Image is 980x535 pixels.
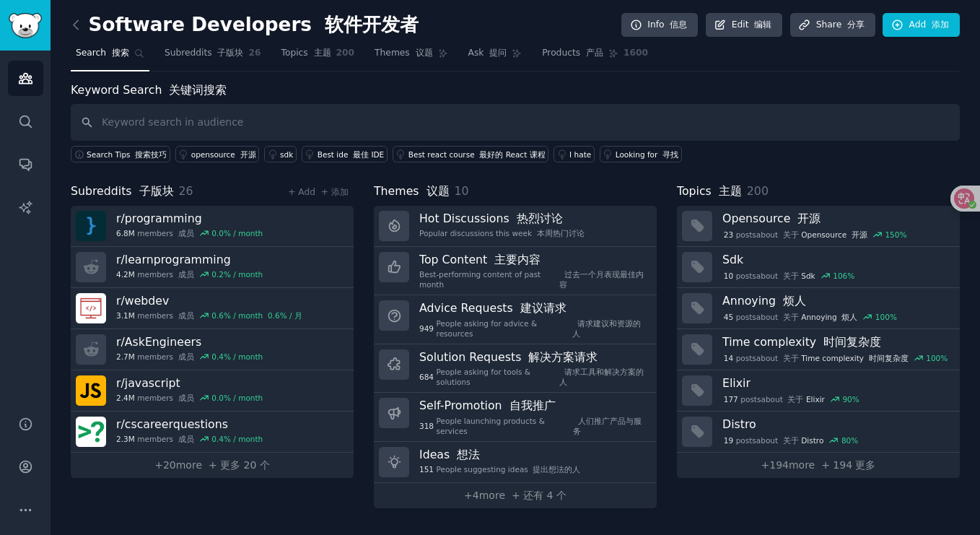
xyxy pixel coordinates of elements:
[479,150,545,159] font: 最好的 React 课程
[573,417,642,435] font: 人们推广产品与服务
[302,146,388,162] a: Best ide 最佳 IDE
[280,149,293,160] div: sdk
[76,211,106,241] img: programming
[419,349,647,365] h3: Solution Requests
[801,271,815,281] span: Sdk
[722,352,949,365] div: post s about
[783,271,799,280] font: 关于
[71,104,960,141] input: Keyword search in audience
[71,183,174,201] span: Subreddits
[419,367,647,387] div: People asking for tools & solutions
[747,184,769,198] span: 200
[783,354,799,362] font: 关于
[211,393,263,403] div: 0.0 % / month
[722,211,950,226] h3: Opensource
[178,270,194,279] font: 成员
[722,252,950,267] h3: Sdk
[841,435,858,445] div: 80 %
[783,230,799,239] font: 关于
[135,150,167,159] font: 搜索技巧
[509,399,556,412] font: 自我推广
[457,448,480,461] font: 想法
[374,344,657,393] a: Solution Requests 解决方案请求684People asking for tools & solutions 请求工具和解决方案的人
[419,416,647,436] div: People launching products & services
[71,14,419,37] h2: Software Developers
[494,253,541,266] font: 主要内容
[926,353,948,363] div: 100 %
[722,269,856,282] div: post s about
[419,398,647,413] h3: Self-Promotion
[677,370,960,412] a: Elixir177postsabout 关于Elixir90%
[116,310,135,321] span: 3.1M
[875,312,897,322] div: 100 %
[677,247,960,288] a: Sdk10postsabout 关于Sdk106%
[677,453,960,478] a: +194more + 194 更多
[932,19,949,30] font: 添加
[325,14,419,35] font: 软件开发者
[722,434,859,447] div: post s about
[71,206,354,247] a: r/programming6.8Mmembers 成员0.0% / month
[393,146,548,162] a: Best react course 最好的 React 课程
[374,247,657,296] a: Top Content 主要内容Best-performing content of past month 过去一个月表现最佳内容
[419,464,580,474] div: People suggesting ideas
[374,206,657,247] a: Hot Discussions 热烈讨论Popular discussions this week 本周热门讨论
[706,13,783,38] a: Edit 编辑
[885,230,906,240] div: 150 %
[537,229,585,238] font: 本周热门讨论
[559,270,644,289] font: 过去一个月表现最佳内容
[419,318,647,339] div: People asking for advice & resources
[217,48,243,58] font: 子版块
[559,367,644,386] font: 请求工具和解决方案的人
[842,394,859,404] div: 90 %
[71,453,354,478] a: +20more + 更多 20 个
[178,435,194,443] font: 成员
[600,146,682,162] a: Looking for 寻找
[787,395,803,404] font: 关于
[542,47,603,60] span: Products
[353,150,384,159] font: 最佳 IDE
[520,301,566,315] font: 建议请求
[211,434,263,444] div: 0.4 % / month
[533,465,580,474] font: 提出想法的人
[722,393,860,406] div: post s about
[116,293,302,308] h3: r/ webdev
[76,417,106,447] img: cscareerquestions
[489,48,507,58] font: 提问
[211,269,263,279] div: 0.2 % / month
[116,310,302,321] div: members
[116,269,263,279] div: members
[883,13,960,38] a: Add 添加
[468,47,507,60] span: Ask
[722,310,898,323] div: post s about
[852,230,867,239] font: 开源
[175,146,259,162] a: opensource 开源
[677,206,960,247] a: Opensource 开源23postsabout 关于Opensource 开源150%
[419,269,647,290] div: Best-performing content of past month
[211,352,263,362] div: 0.4 % / month
[554,146,595,162] a: I hate
[722,334,950,349] h3: Time complexity
[677,329,960,370] a: Time complexity 时间复杂度14postsabout 关于Time complexity 时间复杂度100%
[116,434,263,444] div: members
[754,19,771,30] font: 编辑
[71,247,354,288] a: r/learnprogramming4.2Mmembers 成员0.2% / month
[374,393,657,442] a: Self-Promotion 自我推广318People launching products & services 人们推广产品与服务
[288,187,349,197] a: + Add + 添加
[670,19,687,30] font: 信息
[268,311,302,320] font: 0.6% / 月
[722,417,950,432] h3: Distro
[416,48,433,58] font: 议题
[116,434,135,444] span: 2.3M
[419,300,647,316] h3: Advice Requests
[374,442,657,483] a: Ideas 想法151People suggesting ideas 提出想法的人
[169,83,227,97] font: 关键词搜索
[455,184,469,198] span: 10
[783,436,799,445] font: 关于
[211,228,263,238] div: 0.0 % / month
[178,311,194,320] font: 成员
[374,483,657,508] a: +4more + 还有 4 个
[616,149,678,160] div: Looking for
[116,352,263,362] div: members
[139,184,174,198] font: 子版块
[801,230,867,240] span: Opensource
